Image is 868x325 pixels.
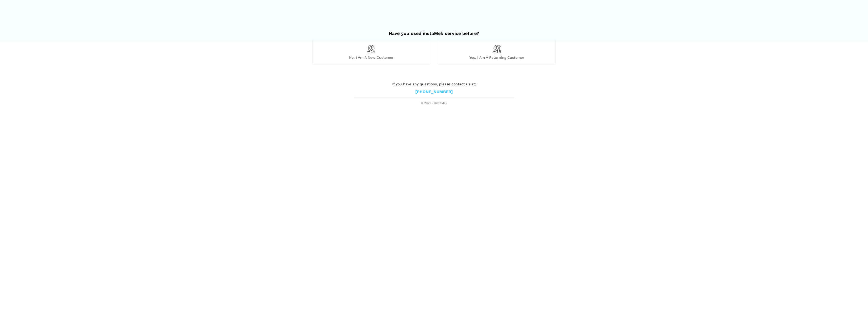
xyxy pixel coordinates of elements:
[438,55,555,60] span: Yes, I am a returning customer
[354,81,514,87] p: If you have any questions, please contact us at:
[354,101,514,105] span: © 2021 - instaMek
[313,55,430,60] span: No, I am a new customer
[312,26,556,36] h2: Have you used instaMek service before?
[415,89,453,95] a: [PHONE_NUMBER]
